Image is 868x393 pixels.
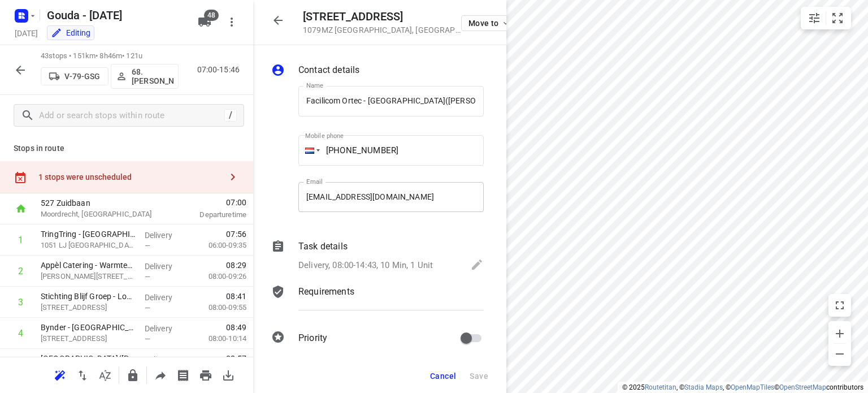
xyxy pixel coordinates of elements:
[41,271,136,282] p: Van Slingelandtplein 1, Amsterdam
[71,369,94,380] span: Reverse route
[149,369,172,380] span: Share route
[803,7,826,29] button: Map settings
[172,369,194,380] span: Print shipping labels
[426,366,461,386] button: Cancel
[42,6,189,24] h5: Rename
[41,51,179,62] p: 43 stops • 151km • 8h46m • 121u
[645,383,676,391] a: Routetitan
[145,354,186,365] p: Delivery
[224,109,237,122] div: /
[190,302,246,313] p: 08:00-09:55
[18,235,23,245] div: 1
[51,27,90,38] div: You are currently in edit mode.
[172,197,246,208] span: 07:00
[132,67,173,85] p: 68.[PERSON_NAME]
[470,258,484,271] svg: Edit
[226,228,246,240] span: 07:56
[111,64,179,89] button: 68.[PERSON_NAME]
[172,209,246,221] p: Departure time
[217,369,240,380] span: Download route
[121,364,144,387] button: Lock route
[190,271,246,282] p: 08:00-09:26
[298,285,354,299] p: Requirements
[41,67,108,85] button: V-79-GSG
[622,383,863,391] li: © 2025 , © , © © contributors
[801,7,851,29] div: small contained button group
[18,266,23,277] div: 2
[41,209,158,220] p: Moordrecht, [GEOGRAPHIC_DATA]
[298,331,327,345] p: Priority
[298,259,433,272] p: Delivery, 08:00-14:43, 10 Min, 1 Unit
[271,240,484,274] div: Task detailsDelivery, 08:00-14:43, 10 Min, 1 Unit
[826,7,849,29] button: Fit zoom
[94,369,116,380] span: Sort by time window
[193,11,216,33] button: 48
[39,107,224,124] input: Add or search stops within route
[49,369,71,380] span: Reoptimize route
[731,383,774,391] a: OpenMapTiles
[298,63,359,77] p: Contact details
[145,335,150,343] span: —
[41,228,136,240] p: TringTring - Amsterdam(Roel Mos)
[41,322,136,333] p: Bynder - Amsterdam(Julia Broekhoven)
[303,10,461,23] h5: [STREET_ADDRESS]
[190,333,246,344] p: 08:00-10:14
[303,25,461,34] p: 1079MZ [GEOGRAPHIC_DATA] , [GEOGRAPHIC_DATA]
[204,10,219,21] span: 48
[468,19,510,28] span: Move to
[194,369,217,380] span: Print route
[305,133,344,139] label: Mobile phone
[41,353,136,364] p: Stedelijk Museum Amsterdam(Jonathan Augustijn)
[145,261,186,272] p: Delivery
[684,383,723,391] a: Stadia Maps
[226,353,246,364] span: 08:57
[298,135,320,166] div: Netherlands: + 31
[220,11,243,33] button: More
[190,240,246,251] p: 06:00-09:35
[41,333,136,344] p: [STREET_ADDRESS]
[271,285,484,319] div: Requirements
[41,291,136,302] p: Stichting Blijf Groep - Locatie Amsterdam(Lucia Spadaro)
[430,372,456,381] span: Cancel
[18,297,23,308] div: 3
[226,322,246,333] span: 08:49
[298,135,484,166] input: 1 (702) 123-4567
[41,240,136,251] p: 1051 LJ Amsterdam, Amsterdam
[38,172,222,182] div: 1 stops were unscheduled
[41,260,136,271] p: Appèl Catering - Warmteservice - Amsterdam(Carola Spies)
[145,230,186,241] p: Delivery
[145,273,150,281] span: —
[226,260,246,271] span: 08:29
[14,142,240,154] p: Stops in route
[145,292,186,303] p: Delivery
[145,323,186,334] p: Delivery
[267,9,289,32] button: Close
[64,72,100,81] p: V-79-GSG
[145,304,150,312] span: —
[298,240,348,253] p: Task details
[779,383,826,391] a: OpenStreetMap
[197,64,244,76] p: 07:00-15:46
[145,241,150,250] span: —
[18,328,23,339] div: 4
[41,197,158,209] p: 527 Zuidbaan
[271,63,484,79] div: Contact details
[10,27,42,40] h5: Project date
[461,15,515,31] button: Move to
[41,302,136,313] p: Tollensstraat 59a, Amsterdam
[226,291,246,302] span: 08:41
